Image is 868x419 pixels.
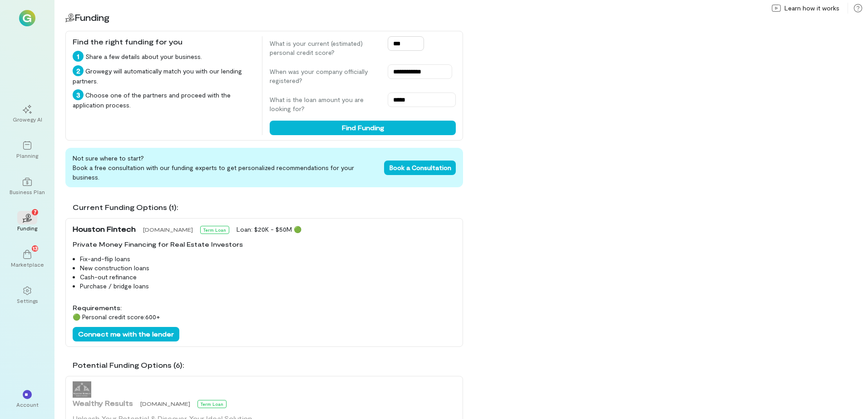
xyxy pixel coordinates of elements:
[74,12,109,23] span: Funding
[11,134,44,166] a: Planning
[270,95,379,113] label: What is the loan amount you are looking for?
[17,297,38,304] div: Settings
[10,188,45,195] div: Business Plan
[73,65,255,86] div: Growegy will automatically match you with our lending partners.
[197,400,227,408] div: Term Loan
[237,225,301,234] div: Loan: $20K - $50M
[270,39,379,57] label: What is your current (estimated) personal credit score?
[73,65,84,76] div: 2
[390,164,451,171] span: Book a Consultation
[11,261,44,268] div: Marketplace
[73,89,84,100] div: 3
[13,116,42,123] div: Growegy AI
[73,51,84,62] div: 1
[73,51,255,62] div: Share a few details about your business.
[294,225,301,233] span: 🟢
[11,97,44,130] a: Growegy AI
[80,273,456,282] li: Cash-out refinance
[73,240,456,249] div: Private Money Financing for Real Estate Investors
[16,152,38,159] div: Planning
[80,254,456,263] li: Fix-and-flip loans
[80,282,456,291] li: Purchase / bridge loans
[784,4,839,13] span: Learn how it works
[200,226,229,234] div: Term Loan
[73,89,255,110] div: Choose one of the partners and proceed with the application process.
[65,148,463,187] div: Not sure where to start? Book a free consultation with our funding experts to get personalized re...
[73,312,456,322] div: Personal credit score: 600 +
[270,121,456,135] button: Find Funding
[33,244,38,252] span: 13
[34,208,37,216] span: 7
[73,313,80,321] span: 🟢
[143,226,193,233] span: [DOMAIN_NAME]
[140,400,190,407] span: [DOMAIN_NAME]
[73,303,456,312] div: Requirements:
[73,381,91,398] img: Wealthy Results
[11,170,44,203] a: Business Plan
[80,263,456,273] li: New construction loans
[73,36,255,47] div: Find the right funding for you
[11,279,44,312] a: Settings
[11,206,44,239] a: Funding
[73,360,463,370] div: Potential Funding Options (6):
[11,243,44,275] a: Marketplace
[270,67,379,85] label: When was your company officially registered?
[73,327,179,341] button: Connect me with the lender
[73,224,136,234] span: Houston Fintech
[73,202,463,213] div: Current Funding Options (1):
[17,224,37,232] div: Funding
[16,401,39,408] div: Account
[384,161,456,175] button: Book a Consultation
[73,398,133,409] span: Wealthy Results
